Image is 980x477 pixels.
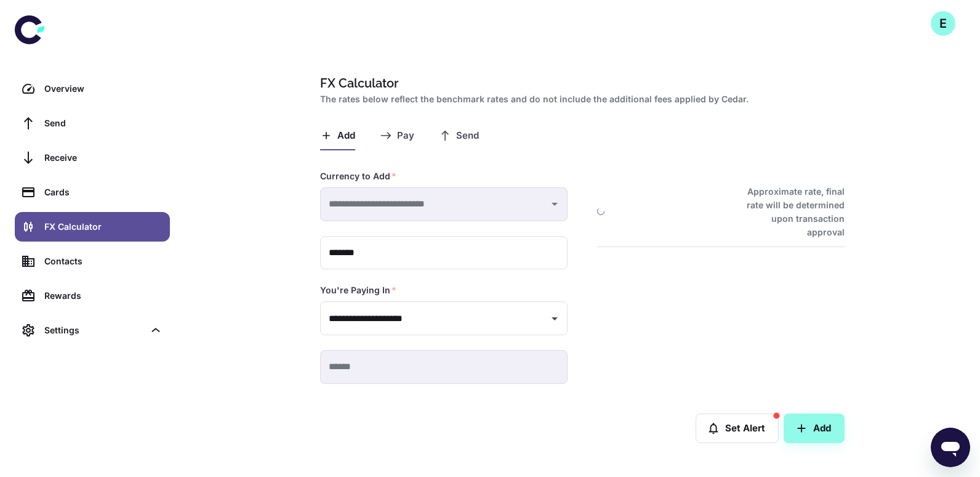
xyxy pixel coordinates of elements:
button: Add [784,414,845,443]
a: Overview [15,74,170,104]
iframe: Button to launch messaging window [931,428,970,467]
label: You're Paying In [320,284,396,296]
button: Set Alert [696,414,779,443]
h2: The rates below reflect the benchmark rates and do not include the additional fees applied by Cedar. [320,92,840,106]
div: Rewards [44,289,163,303]
a: Cards [15,177,170,207]
a: Rewards [15,281,170,311]
div: Overview [44,82,163,96]
div: Contacts [44,255,163,268]
label: Currency to Add [320,170,396,182]
a: FX Calculator [15,212,170,242]
button: E [931,11,955,36]
span: Send [456,130,479,142]
span: Add [337,130,355,142]
span: Pay [397,130,414,142]
button: Open [546,310,563,327]
a: Contacts [15,247,170,276]
div: Receive [44,151,163,165]
div: Settings [44,324,144,337]
h6: Approximate rate, final rate will be determined upon transaction approval [733,185,845,239]
div: FX Calculator [44,220,163,234]
a: Receive [15,143,170,173]
div: Cards [44,185,163,199]
div: Settings [15,316,170,345]
div: Send [44,116,163,130]
a: Send [15,108,170,138]
h1: FX Calculator [320,74,840,92]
